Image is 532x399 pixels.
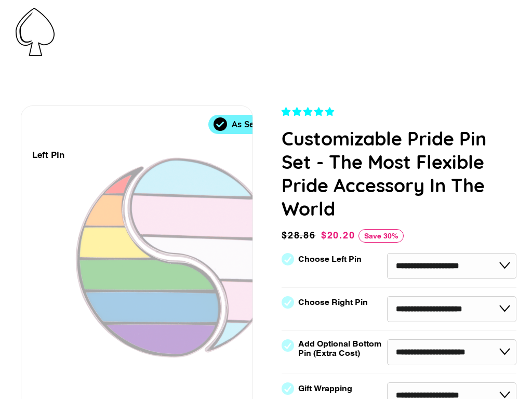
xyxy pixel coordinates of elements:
label: Choose Left Pin [298,255,362,264]
span: 4.83 stars [282,107,337,117]
label: Choose Right Pin [298,298,368,307]
img: Pin-Ace [16,8,55,56]
span: Save 30% [358,229,404,243]
span: $20.20 [321,230,355,241]
span: $28.86 [282,228,318,243]
label: Add Optional Bottom Pin (Extra Cost) [298,339,385,358]
h1: Customizable Pride Pin Set - The Most Flexible Pride Accessory In The World [282,127,516,220]
label: Gift Wrapping [298,384,352,393]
